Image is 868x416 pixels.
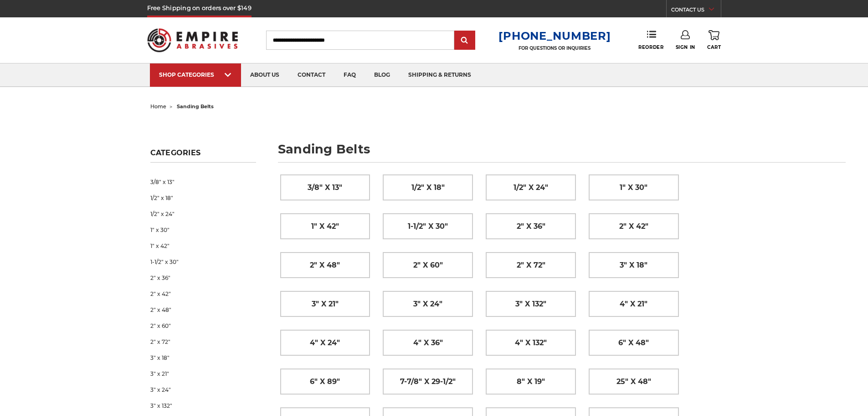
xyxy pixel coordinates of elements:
a: faq [334,63,365,87]
img: Empire Abrasives [147,22,238,58]
a: [PHONE_NUMBER] [498,29,611,42]
a: home [150,103,166,110]
a: 2" x 36" [150,270,256,286]
span: 4" x 132" [515,335,547,351]
a: 2" x 42" [150,286,256,302]
span: 3" x 21" [312,296,339,312]
a: 1-1/2" x 30" [383,214,473,239]
p: FOR QUESTIONS OR INQUIRIES [498,45,611,51]
a: 3" x 132" [486,291,575,316]
span: 4" x 36" [413,335,443,351]
a: 8" x 19" [486,369,575,394]
a: 6" x 89" [281,369,370,394]
div: SHOP CATEGORIES [159,71,232,78]
a: 3" x 24" [383,291,473,316]
a: 3" x 21" [150,366,256,382]
a: CONTACT US [671,5,721,17]
a: about us [241,63,288,87]
span: 6" x 89" [310,374,340,390]
span: sanding belts [177,103,214,110]
span: 1" x 42" [311,219,339,234]
a: 1" x 30" [589,175,678,200]
span: 2" x 42" [619,219,648,234]
a: 2" x 60" [383,253,473,278]
span: 1-1/2" x 30" [408,219,448,234]
span: 1/2" x 18" [411,180,445,195]
a: 3" x 24" [150,382,256,398]
span: 2" x 36" [517,219,545,234]
a: 2" x 48" [281,253,370,278]
a: shipping & returns [399,63,480,87]
h5: Categories [150,148,256,163]
a: 3" x 21" [281,291,370,316]
a: 2" x 60" [150,318,256,334]
span: 6" x 48" [618,335,649,351]
span: 4" x 21" [620,296,647,312]
a: 4" x 21" [589,291,678,316]
a: 3" x 18" [589,253,678,278]
span: Sign In [676,44,695,50]
a: 1" x 42" [150,238,256,254]
span: 3" x 24" [413,296,442,312]
a: 2" x 72" [150,334,256,350]
a: blog [365,63,399,87]
a: 1/2" x 18" [383,175,473,200]
span: 3" x 18" [620,258,647,273]
a: 4" x 132" [486,330,575,355]
span: 2" x 72" [517,258,545,273]
a: 4" x 24" [281,330,370,355]
a: 3" x 18" [150,350,256,366]
a: 25" x 48" [589,369,678,394]
a: contact [288,63,334,87]
span: 8" x 19" [517,374,545,390]
a: 3/8" x 13" [150,174,256,190]
input: Submit [456,32,474,50]
span: 25" x 48" [616,374,651,390]
a: 1/2" x 24" [150,206,256,222]
h1: sanding belts [278,143,846,163]
a: 1-1/2" x 30" [150,254,256,270]
a: 3" x 132" [150,398,256,414]
a: 2" x 72" [486,253,575,278]
span: 1/2" x 24" [514,180,548,195]
span: Cart [707,44,721,50]
span: Reorder [638,44,663,50]
a: 2" x 42" [589,214,678,239]
a: 6" x 48" [589,330,678,355]
span: 1" x 30" [620,180,647,195]
span: 7-7/8" x 29-1/2" [400,374,456,390]
a: 7-7/8" x 29-1/2" [383,369,473,394]
a: 1/2" x 24" [486,175,575,200]
span: 2" x 48" [310,258,340,273]
a: 4" x 36" [383,330,473,355]
span: 3" x 132" [515,296,546,312]
span: 3/8" x 13" [308,180,342,195]
span: 2" x 60" [413,258,443,273]
a: 3/8" x 13" [281,175,370,200]
a: 1" x 42" [281,214,370,239]
a: 2" x 48" [150,302,256,318]
a: 2" x 36" [486,214,575,239]
a: Reorder [638,30,663,50]
a: Cart [707,30,721,50]
a: 1/2" x 18" [150,190,256,206]
span: 4" x 24" [310,335,340,351]
a: 1" x 30" [150,222,256,238]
